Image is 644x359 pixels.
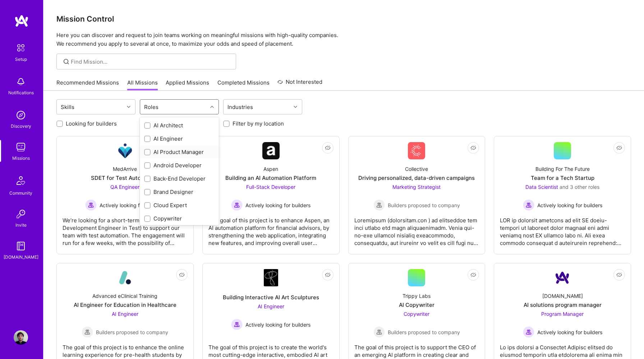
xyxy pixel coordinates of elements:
[56,31,631,48] p: Here you can discover and request to join teams working on meaningful missions with high-quality ...
[392,184,441,190] span: Marketing Strategist
[210,105,214,109] i: icon Chevron
[12,172,29,189] img: Community
[225,174,316,182] div: Building an AI Automation Platform
[262,142,280,159] img: Company Logo
[91,174,159,182] div: SDET for Test Automation
[66,120,117,127] label: Looking for builders
[144,135,215,142] div: AI Engineer
[233,120,284,127] label: Filter by my location
[554,269,571,286] img: Company Logo
[264,269,278,286] img: Company Logo
[231,319,243,330] img: Actively looking for builders
[223,294,319,301] div: Building Interactive AI Art Sculptures
[217,79,270,91] a: Completed Missions
[14,330,28,345] img: User Avatar
[14,207,28,221] img: Invite
[71,58,231,65] input: Find Mission...
[4,253,38,261] div: [DOMAIN_NAME]
[116,269,134,286] img: Company Logo
[404,311,429,317] span: Copywriter
[500,142,625,248] a: Building For The FutureTeam for a Tech StartupData Scientist and 3 other rolesActively looking fo...
[560,184,599,190] span: and 3 other roles
[537,201,602,209] span: Actively looking for builders
[8,89,34,96] div: Notifications
[63,142,188,248] a: Company LogoMedArriveSDET for Test AutomationQA Engineer Actively looking for buildersActively lo...
[85,199,97,211] img: Actively looking for builders
[14,239,28,253] img: guide book
[15,55,27,63] div: Setup
[144,148,215,156] div: AI Product Manager
[113,165,137,173] div: MedArrive
[179,272,185,278] i: icon EyeClosed
[402,292,431,300] div: Trippy Labs
[9,189,32,197] div: Community
[388,328,460,336] span: Builders proposed to company
[325,145,331,151] i: icon EyeClosed
[96,328,168,336] span: Builders proposed to company
[144,122,215,129] div: AI Architect
[616,145,622,151] i: icon EyeClosed
[12,154,30,162] div: Missions
[59,102,76,112] div: Skills
[92,292,157,300] div: Advanced eClinical Training
[15,221,27,229] div: Invite
[616,272,622,278] i: icon EyeClosed
[14,108,28,122] img: discovery
[116,142,134,159] img: Company Logo
[399,301,434,309] div: AI Copywriter
[144,162,215,169] div: Android Developer
[56,14,631,23] h3: Mission Control
[56,79,119,91] a: Recommended Missions
[542,292,583,300] div: [DOMAIN_NAME]
[523,199,534,211] img: Actively looking for builders
[74,301,176,309] div: AI Engineer for Education in Healthcare
[470,145,476,151] i: icon EyeClosed
[231,199,243,211] img: Actively looking for builders
[144,215,215,222] div: Copywriter
[144,201,215,209] div: Cloud Expert
[525,184,558,190] span: Data Scientist
[14,14,29,27] img: logo
[62,58,70,66] i: icon SearchGrey
[500,211,625,247] div: LOR ip dolorsit ametcons ad elit SE doeiu-tempori ut laboreet dolor magnaal eni admi veniamq nost...
[100,201,165,209] span: Actively looking for builders
[524,301,602,309] div: AI solutions program manager
[127,105,130,109] i: icon Chevron
[14,140,28,154] img: teamwork
[277,78,322,91] a: Not Interested
[144,175,215,182] div: Back-End Developer
[63,211,188,247] div: We’re looking for a short-term SDET (Software Development Engineer in Test) to support our team w...
[13,40,28,55] img: setup
[405,165,428,173] div: Collective
[208,142,333,248] a: Company LogoAspenBuilding an AI Automation PlatformFull-Stack Developer Actively looking for buil...
[541,311,584,317] span: Program Manager
[112,311,138,317] span: AI Engineer
[226,102,255,112] div: Industries
[373,199,385,211] img: Builders proposed to company
[263,165,278,173] div: Aspen
[166,79,209,91] a: Applied Missions
[408,142,425,159] img: Company Logo
[535,165,590,173] div: Building For The Future
[537,328,602,336] span: Actively looking for builders
[11,122,31,130] div: Discovery
[373,326,385,338] img: Builders proposed to company
[523,326,534,338] img: Actively looking for builders
[110,184,139,190] span: QA Engineer
[354,142,479,248] a: Company LogoCollectiveDriving personalized, data-driven campaignsMarketing Strategist Builders pr...
[245,201,310,209] span: Actively looking for builders
[82,326,93,338] img: Builders proposed to company
[208,211,333,247] div: The goal of this project is to enhance Aspen, an AI automation platform for financial advisors, b...
[127,79,158,91] a: All Missions
[12,330,30,345] a: User Avatar
[388,201,460,209] span: Builders proposed to company
[325,272,331,278] i: icon EyeClosed
[246,184,295,190] span: Full-Stack Developer
[470,272,476,278] i: icon EyeClosed
[142,102,160,112] div: Roles
[358,174,475,182] div: Driving personalized, data-driven campaigns
[354,211,479,247] div: Loremipsum (dolorsitam.con ) ad elitseddoe tem inci utlabo etd magn aliquaenimadm. Venia qui-no-e...
[144,188,215,196] div: Brand Designer
[531,174,594,182] div: Team for a Tech Startup
[14,74,28,89] img: bell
